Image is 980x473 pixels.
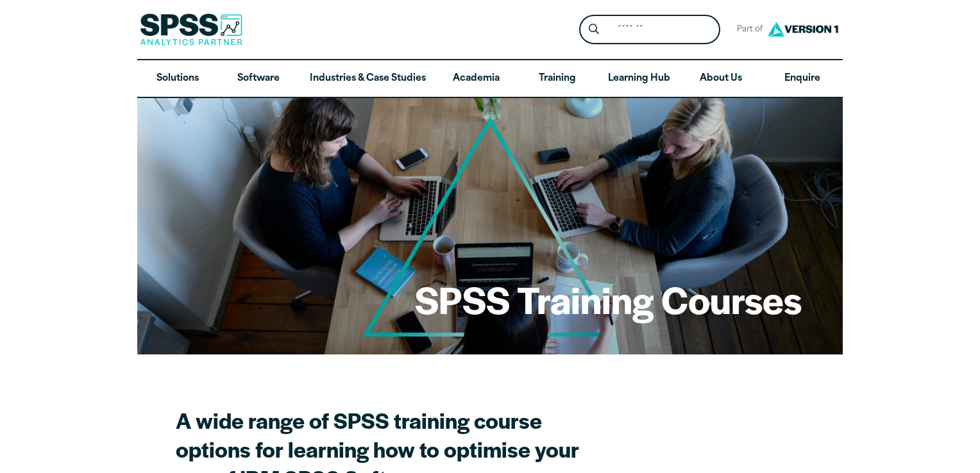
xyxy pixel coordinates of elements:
[137,60,843,97] nav: Desktop version of site main menu
[140,13,242,46] img: SPSS Analytics Partner
[731,21,765,39] span: Part of
[765,17,841,41] img: Version1 Logo
[218,60,299,97] a: Software
[762,60,843,97] a: Enquire
[436,60,517,97] a: Academia
[680,60,761,97] a: About Us
[589,24,599,35] svg: Search magnifying glass icon
[137,60,218,97] a: Solutions
[517,60,598,97] a: Training
[582,18,606,42] button: Search magnifying glass icon
[579,15,720,45] form: Site Header Search Form
[598,60,680,97] a: Learning Hub
[300,60,436,97] a: Industries & Case Studies
[415,274,802,324] h1: SPSS Training Courses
